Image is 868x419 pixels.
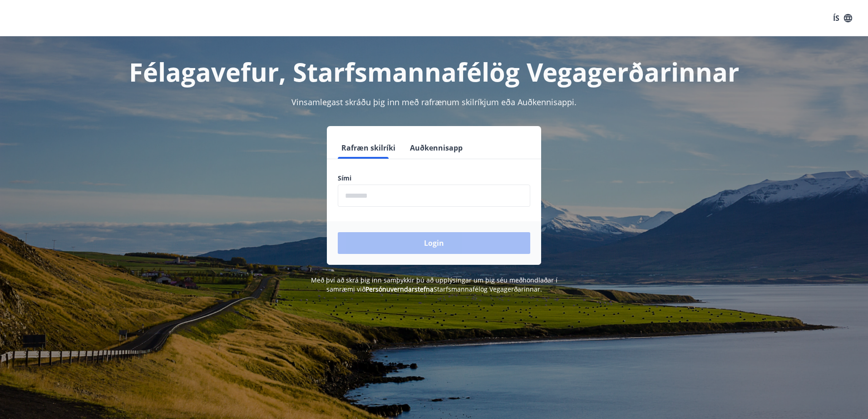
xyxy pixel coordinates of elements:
a: Persónuverndarstefna [365,285,434,293]
button: ÍS [828,10,857,26]
label: Sími [338,174,530,183]
span: Með því að skrá þig inn samþykkir þú að upplýsingar um þig séu meðhöndlaðar í samræmi við Starfsm... [311,276,557,293]
span: Vinsamlegast skráðu þig inn með rafrænum skilríkjum eða Auðkennisappi. [291,97,577,107]
button: Rafræn skilríki [338,137,399,159]
button: Auðkennisapp [406,137,466,159]
h1: Félagavefur, Starfsmannafélög Vegagerðarinnar [118,54,750,89]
